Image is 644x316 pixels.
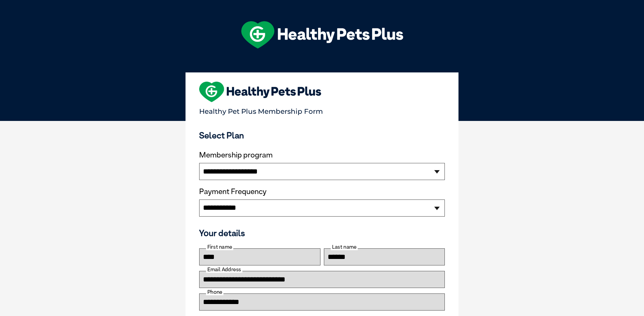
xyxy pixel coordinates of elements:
label: First name [206,244,233,250]
p: Healthy Pet Plus Membership Form [199,104,445,115]
h3: Your details [199,228,445,238]
img: hpp-logo-landscape-green-white.png [241,21,403,49]
label: Membership program [199,151,445,160]
h3: Select Plan [199,130,445,140]
label: Email Address [206,266,242,273]
label: Payment Frequency [199,187,266,196]
label: Last name [331,244,358,250]
label: Phone [206,289,223,295]
img: heart-shape-hpp-logo-large.png [199,82,321,102]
